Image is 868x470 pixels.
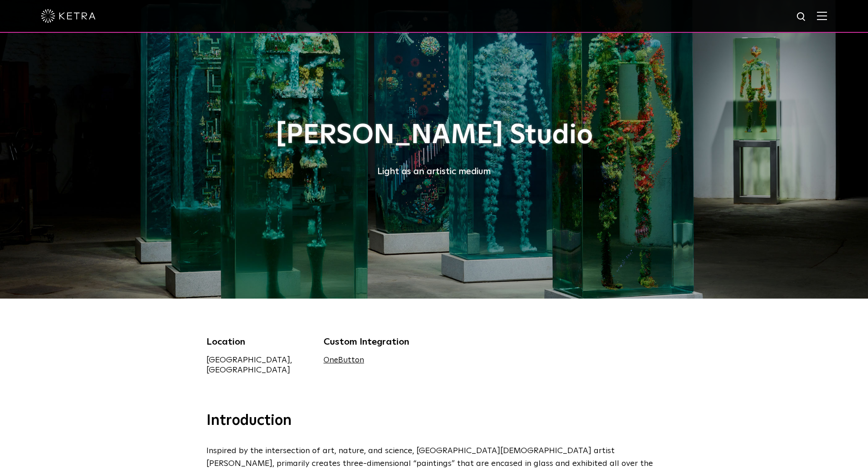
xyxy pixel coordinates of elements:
img: ketra-logo-2019-white [41,9,96,23]
div: Custom Integration [324,335,427,349]
h3: Introduction [206,412,662,431]
h1: [PERSON_NAME] Studio [206,120,662,150]
img: search icon [796,11,807,23]
div: [GEOGRAPHIC_DATA], [GEOGRAPHIC_DATA] [206,355,310,375]
a: OneButton [324,356,364,364]
div: Light as an artistic medium [206,164,662,179]
div: Location [206,335,310,349]
img: Hamburger%20Nav.svg [817,11,827,20]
